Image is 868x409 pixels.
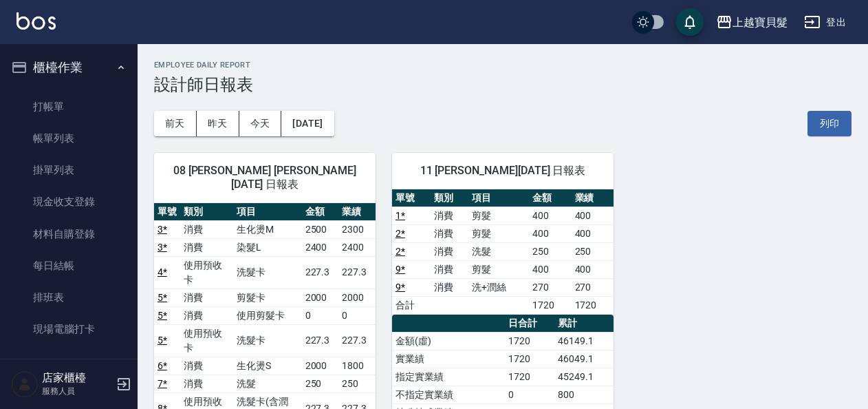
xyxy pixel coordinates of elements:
[468,278,529,296] td: 洗+潤絲
[154,61,851,70] h2: Employee Daily Report
[505,368,554,386] td: 1720
[392,296,431,314] td: 合計
[431,224,469,242] td: 消費
[409,164,597,178] span: 11 [PERSON_NAME][DATE] 日報表
[572,242,614,260] td: 250
[392,189,431,207] th: 單號
[572,189,614,207] th: 業績
[11,370,39,398] img: Person
[572,278,614,296] td: 270
[180,306,233,324] td: 消費
[6,250,132,282] a: 每日結帳
[302,203,339,221] th: 金額
[338,357,376,375] td: 1800
[233,256,302,289] td: 洗髮卡
[233,203,302,221] th: 項目
[505,332,554,350] td: 1720
[180,256,233,289] td: 使用預收卡
[392,386,505,403] td: 不指定實業績
[302,375,339,392] td: 250
[807,111,851,136] button: 列印
[676,8,704,36] button: save
[338,375,376,392] td: 250
[233,357,302,375] td: 生化燙S
[233,306,302,324] td: 使用剪髮卡
[233,375,302,392] td: 洗髮
[338,324,376,357] td: 227.3
[468,189,529,207] th: 項目
[554,315,614,333] th: 累計
[799,10,851,35] button: 登出
[302,306,339,324] td: 0
[338,203,376,221] th: 業績
[6,218,132,250] a: 材料自購登錄
[180,289,233,306] td: 消費
[180,375,233,392] td: 消費
[233,238,302,256] td: 染髮L
[529,296,571,314] td: 1720
[180,203,233,221] th: 類別
[6,282,132,313] a: 排班表
[197,111,239,136] button: 昨天
[468,224,529,242] td: 剪髮
[154,111,197,136] button: 前天
[392,368,505,386] td: 指定實業績
[6,351,132,387] button: 預約管理
[431,242,469,260] td: 消費
[733,14,788,31] div: 上越寶貝髮
[180,357,233,375] td: 消費
[233,324,302,357] td: 洗髮卡
[554,368,614,386] td: 45249.1
[529,207,571,224] td: 400
[6,313,132,345] a: 現場電腦打卡
[505,350,554,368] td: 1720
[338,306,376,324] td: 0
[17,12,56,30] img: Logo
[338,220,376,238] td: 2300
[42,385,112,397] p: 服務人員
[180,238,233,256] td: 消費
[6,154,132,186] a: 掛單列表
[6,123,132,154] a: 帳單列表
[505,386,554,403] td: 0
[302,220,339,238] td: 2500
[6,50,132,85] button: 櫃檯作業
[431,189,469,207] th: 類別
[171,164,359,191] span: 08 [PERSON_NAME] [PERSON_NAME] [DATE] 日報表
[554,332,614,350] td: 46149.1
[180,324,233,357] td: 使用預收卡
[180,220,233,238] td: 消費
[529,224,571,242] td: 400
[572,296,614,314] td: 1720
[468,260,529,278] td: 剪髮
[554,350,614,368] td: 46049.1
[281,111,334,136] button: [DATE]
[302,289,339,306] td: 2000
[529,278,571,296] td: 270
[392,332,505,350] td: 金額(虛)
[233,220,302,238] td: 生化燙M
[302,256,339,289] td: 227.3
[554,386,614,403] td: 800
[6,91,132,123] a: 打帳單
[239,111,282,136] button: 今天
[431,207,469,224] td: 消費
[302,324,339,357] td: 227.3
[572,207,614,224] td: 400
[710,8,793,36] button: 上越寶貝髮
[572,260,614,278] td: 400
[529,242,571,260] td: 250
[468,207,529,224] td: 剪髮
[431,278,469,296] td: 消費
[338,289,376,306] td: 2000
[42,371,112,385] h5: 店家櫃檯
[338,238,376,256] td: 2400
[154,75,851,94] h3: 設計師日報表
[505,315,554,333] th: 日合計
[529,189,571,207] th: 金額
[572,224,614,242] td: 400
[302,357,339,375] td: 2000
[529,260,571,278] td: 400
[154,203,180,221] th: 單號
[302,238,339,256] td: 2400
